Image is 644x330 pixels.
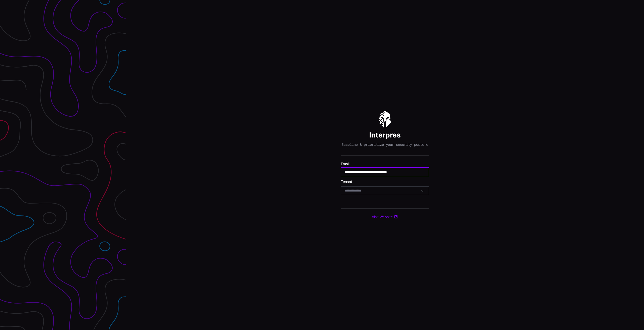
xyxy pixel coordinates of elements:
label: Tenant [341,179,429,184]
button: Toggle options menu [420,188,425,193]
p: Baseline & prioritize your security posture [342,142,428,147]
a: Visit Website [372,215,398,219]
h1: Interpres [369,130,401,139]
label: Email [341,162,429,166]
